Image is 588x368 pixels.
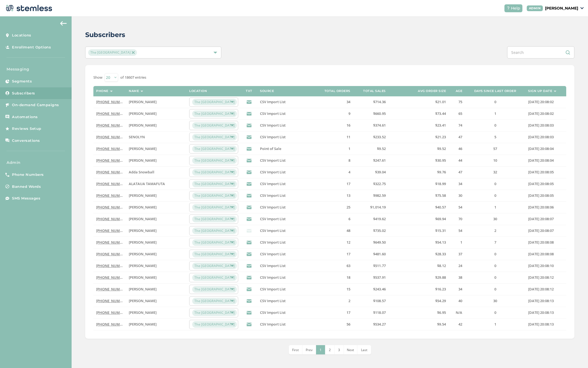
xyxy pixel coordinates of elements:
[451,170,462,174] label: 47
[528,89,552,93] label: Sign up date
[260,123,286,128] span: CSV Import List
[527,5,543,11] div: ADMIN
[356,252,386,256] label: $481.60
[528,99,554,104] span: [DATE] 20:08:02
[320,240,350,245] label: 12
[12,91,35,96] span: Subscribers
[451,322,462,327] label: 42
[96,275,123,280] label: (907) 891-3060
[320,170,350,174] label: 4
[129,100,184,104] label: MATTHEW WOLFE
[391,170,446,174] label: $9.76
[320,217,350,221] label: 6
[120,75,146,80] label: of 18607 entries
[260,146,281,151] span: Point of Sale
[468,146,523,151] label: 57
[363,89,386,93] label: Total sales
[192,111,237,117] span: The [GEOGRAPHIC_DATA]
[260,182,315,186] label: CSV Import List
[356,217,386,221] label: $419.62
[260,158,315,163] label: CSV Import List
[260,275,315,280] label: CSV Import List
[129,322,184,327] label: Yegor Christman
[12,33,31,38] span: Locations
[96,240,127,245] a: [PHONE_NUMBER]
[88,49,137,56] span: The [GEOGRAPHIC_DATA]
[451,158,462,163] label: 44
[320,193,350,198] label: 13
[356,146,386,151] label: $9.52
[260,310,315,315] label: CSV Import List
[260,205,315,210] label: CSV Import List
[260,135,315,139] label: CSV Import List
[356,182,386,186] label: $322.75
[192,169,237,176] span: The [GEOGRAPHIC_DATA]
[494,134,496,139] span: 5
[129,205,184,210] label: Eric Harris
[391,111,446,116] label: $73.44
[373,134,386,139] span: $233.52
[96,170,123,174] label: (907) 891-4554
[435,99,446,104] span: $21.01
[93,75,102,80] label: Show
[129,146,157,151] span: [PERSON_NAME]
[96,205,127,210] a: [PHONE_NUMBER]
[12,138,40,143] span: Conversations
[468,322,523,327] label: 1
[468,228,523,233] label: 2
[528,310,563,315] label: 2025-09-26 20:08:13
[528,205,563,210] label: 2025-09-26 20:08:06
[129,182,184,186] label: ALATAUA TAMAFUTA
[528,193,563,198] label: 2025-09-26 20:08:05
[375,170,386,174] span: $39.04
[391,240,446,245] label: $54.13
[192,122,237,129] span: The [GEOGRAPHIC_DATA]
[451,146,462,151] label: 46
[451,100,462,104] label: 75
[373,99,386,104] span: $714.36
[260,89,274,93] label: Source
[468,123,523,128] label: 0
[348,111,350,116] span: 9
[320,158,350,163] label: 8
[356,299,386,303] label: $108.57
[356,228,386,233] label: $735.02
[85,30,125,40] h2: Subscribers
[189,89,207,93] label: Location
[356,275,386,280] label: $537.91
[373,123,386,128] span: $374.61
[435,123,446,128] span: $23.41
[320,310,350,315] label: 17
[347,99,350,104] span: 34
[528,100,563,104] label: 2025-09-26 20:08:02
[474,89,516,93] label: Days since last order
[391,205,446,210] label: $40.57
[528,158,563,163] label: 2025-09-26 20:08:04
[468,135,523,139] label: 5
[129,99,157,104] span: [PERSON_NAME]
[320,299,350,303] label: 2
[96,134,127,139] a: [PHONE_NUMBER]
[451,123,462,128] label: 74
[96,216,127,221] a: [PHONE_NUMBER]
[391,217,446,221] label: $69.94
[435,158,446,163] span: $30.95
[260,100,315,104] label: CSV Import List
[418,89,446,93] label: Avg order size
[468,252,523,256] label: 0
[528,252,563,256] label: 2025-09-26 20:08:08
[458,158,462,163] span: 44
[528,217,563,221] label: 2025-09-26 20:08:07
[4,3,52,14] img: logo-dark-0685b13c.svg
[129,123,157,128] span: [PERSON_NAME]
[260,158,286,163] span: CSV Import List
[451,205,462,210] label: 54
[320,135,350,139] label: 11
[468,217,523,221] label: 30
[129,111,157,116] span: [PERSON_NAME]
[347,123,350,128] span: 16
[192,146,237,152] span: The [GEOGRAPHIC_DATA]
[320,182,350,186] label: 17
[129,158,157,163] span: [PERSON_NAME]
[12,79,32,84] span: Segments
